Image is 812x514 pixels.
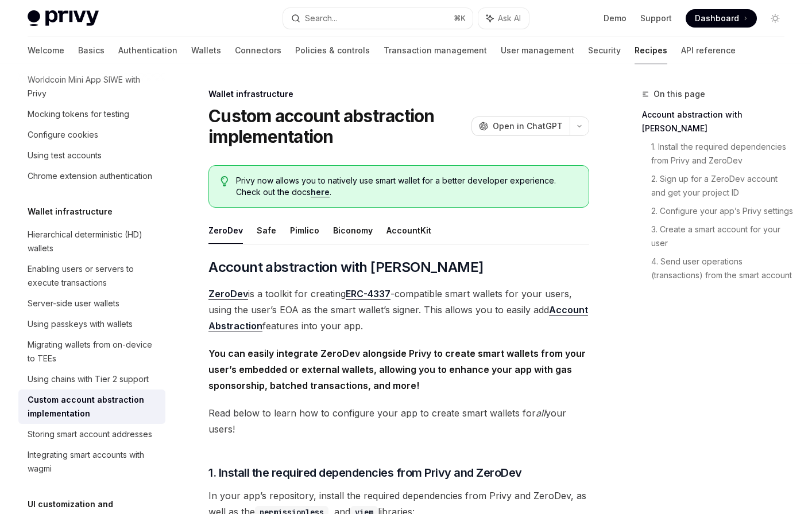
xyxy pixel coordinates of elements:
a: Configure cookies [18,124,165,145]
button: Pimlico [290,217,319,244]
span: Ask AI [498,13,521,24]
div: Using test accounts [28,149,102,162]
a: Integrating smart accounts with wagmi [18,445,165,479]
a: Dashboard [686,9,757,28]
a: Hierarchical deterministic (HD) wallets [18,224,165,259]
button: Ask AI [478,8,529,29]
button: ZeroDev [208,217,243,244]
a: ZeroDev [208,288,248,300]
svg: Tip [221,176,229,186]
a: ERC-4337 [346,288,390,300]
a: Transaction management [384,37,487,64]
a: Enabling users or servers to execute transactions [18,259,165,293]
div: Using chains with Tier 2 support [28,372,149,386]
button: Search...⌘K [283,8,473,29]
div: Using passkeys with wallets [28,317,133,331]
div: Integrating smart accounts with wagmi [28,448,158,476]
div: Mocking tokens for testing [28,107,129,121]
div: Chrome extension authentication [28,169,152,183]
a: API reference [681,37,736,64]
a: Mocking tokens for testing [18,104,165,124]
a: 1. Install the required dependencies from Privy and ZeroDev [651,138,794,170]
a: Storing smart account addresses [18,424,165,445]
a: Basics [78,37,105,64]
a: 2. Sign up for a ZeroDev account and get your project ID [651,170,794,202]
a: Chrome extension authentication [18,166,165,186]
div: Worldcoin Mini App SIWE with Privy [28,73,158,100]
span: Account abstraction with [PERSON_NAME] [208,258,483,277]
div: Search... [305,11,337,25]
div: Storing smart account addresses [28,427,152,441]
span: Dashboard [695,13,739,24]
img: light logo [28,10,99,26]
a: Welcome [28,37,64,64]
a: Support [640,13,672,24]
button: Biconomy [333,217,373,244]
div: Migrating wallets from on-device to TEEs [28,338,158,365]
a: Policies & controls [295,37,370,64]
a: Worldcoin Mini App SIWE with Privy [18,69,165,104]
a: User management [501,37,574,64]
span: is a toolkit for creating -compatible smart wallets for your users, using the user’s EOA as the s... [208,286,589,334]
div: Configure cookies [28,128,98,142]
a: 2. Configure your app’s Privy settings [651,202,794,220]
a: Demo [604,13,627,24]
strong: You can easily integrate ZeroDev alongside Privy to create smart wallets from your user’s embedde... [208,348,586,391]
a: Security [588,37,621,64]
div: Custom account abstraction implementation [28,393,158,420]
em: all [536,407,546,419]
div: Hierarchical deterministic (HD) wallets [28,228,158,255]
a: Migrating wallets from on-device to TEEs [18,334,165,369]
button: Toggle dark mode [766,9,784,28]
a: Account abstraction with [PERSON_NAME] [642,106,794,138]
a: Using test accounts [18,145,165,166]
a: Custom account abstraction implementation [18,390,165,424]
div: Wallet infrastructure [208,88,589,100]
a: Authentication [118,37,177,64]
a: Using passkeys with wallets [18,314,165,334]
a: here [311,187,330,197]
a: Connectors [235,37,281,64]
a: Wallets [191,37,221,64]
a: Using chains with Tier 2 support [18,369,165,390]
span: 1. Install the required dependencies from Privy and ZeroDev [208,465,522,481]
a: 4. Send user operations (transactions) from the smart account [651,252,794,285]
button: Open in ChatGPT [471,116,570,136]
a: Server-side user wallets [18,293,165,314]
button: Safe [257,217,276,244]
span: Open in ChatGPT [493,120,563,132]
button: AccountKit [386,217,431,244]
h1: Custom account abstraction implementation [208,106,467,147]
span: Privy now allows you to natively use smart wallet for a better developer experience. Check out th... [236,175,577,198]
div: Enabling users or servers to execute transactions [28,262,158,290]
span: ⌘ K [454,14,466,23]
span: On this page [654,87,705,101]
a: 3. Create a smart account for your user [651,220,794,252]
span: Read below to learn how to configure your app to create smart wallets for your users! [208,405,589,437]
h5: Wallet infrastructure [28,205,113,219]
div: Server-side user wallets [28,297,119,310]
a: Recipes [635,37,667,64]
